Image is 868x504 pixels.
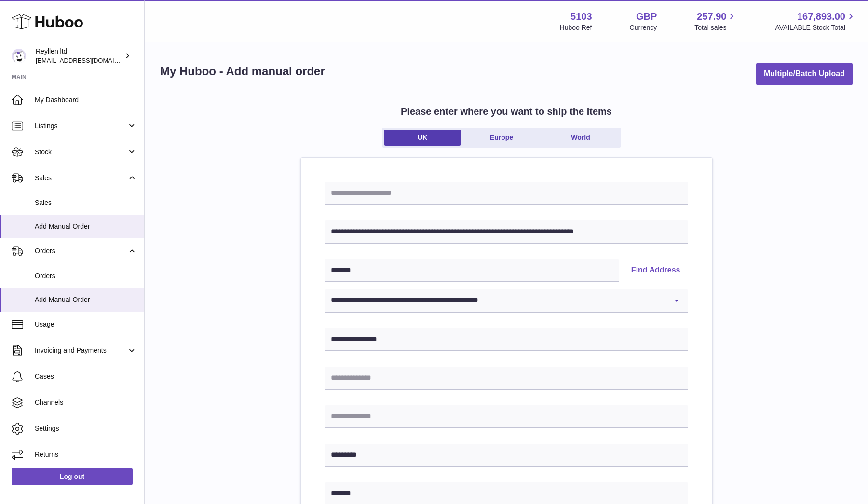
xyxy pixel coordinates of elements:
[35,174,127,183] span: Sales
[35,346,127,355] span: Invoicing and Payments
[694,10,737,32] a: 257.90 Total sales
[35,424,137,433] span: Settings
[570,10,592,23] strong: 5103
[560,23,592,32] div: Huboo Ref
[35,295,137,304] span: Add Manual Order
[12,49,26,63] img: reyllen@reyllen.com
[35,122,127,131] span: Listings
[12,468,133,485] a: Log out
[775,10,856,32] a: 167,893.00 AVAILABLE Stock Total
[401,105,612,118] h2: Please enter where you want to ship the items
[35,246,127,256] span: Orders
[35,222,137,231] span: Add Manual Order
[35,272,137,281] span: Orders
[697,10,726,23] span: 257.90
[797,10,845,23] span: 167,893.00
[624,259,688,282] button: Find Address
[36,56,142,64] span: [EMAIL_ADDRESS][DOMAIN_NAME]
[35,372,137,381] span: Cases
[35,320,137,329] span: Usage
[35,95,137,105] span: My Dashboard
[35,398,137,407] span: Channels
[36,47,122,65] div: Reyllen ltd.
[542,130,619,146] a: World
[630,23,657,32] div: Currency
[463,130,540,146] a: Europe
[160,64,325,79] h1: My Huboo - Add manual order
[35,148,127,157] span: Stock
[636,10,657,23] strong: GBP
[775,23,856,32] span: AVAILABLE Stock Total
[694,23,737,32] span: Total sales
[756,63,853,85] button: Multiple/Batch Upload
[35,450,137,459] span: Returns
[35,198,137,207] span: Sales
[384,130,461,146] a: UK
